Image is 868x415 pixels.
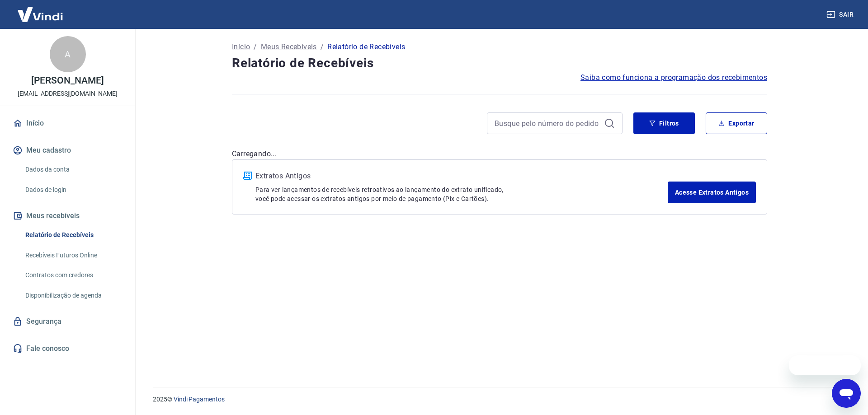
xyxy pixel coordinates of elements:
[22,266,124,284] a: Contratos com credores
[832,379,861,408] iframe: Botão para abrir a janela de mensagens
[254,42,257,52] p: /
[22,181,124,199] a: Dados de login
[232,149,767,159] p: Carregando...
[495,117,600,130] input: Busque pelo número do pedido
[232,54,767,72] h4: Relatório de Recebíveis
[255,185,668,203] p: Para ver lançamentos de recebíveis retroativos ao lançamento do extrato unificado, você pode aces...
[11,113,124,133] a: Início
[327,42,405,52] p: Relatório de Recebíveis
[11,206,124,226] button: Meus recebíveis
[668,182,756,203] a: Acesse Extratos Antigos
[11,0,70,28] img: Vindi
[153,395,846,404] p: 2025 ©
[232,42,250,52] a: Início
[255,171,668,182] p: Extratos Antigos
[11,140,124,160] button: Meu cadastro
[633,112,695,134] button: Filtros
[243,172,252,180] img: ícone
[22,160,124,179] a: Dados da conta
[18,89,118,98] p: [EMAIL_ADDRESS][DOMAIN_NAME]
[825,6,857,23] button: Sair
[22,286,124,305] a: Disponibilização de agenda
[174,396,225,403] a: Vindi Pagamentos
[321,42,324,52] p: /
[11,339,124,359] a: Fale conosco
[261,42,317,52] a: Meus Recebíveis
[789,355,861,375] iframe: Mensagem da empresa
[580,72,767,83] a: Saiba como funciona a programação dos recebimentos
[22,246,124,265] a: Recebíveis Futuros Online
[11,312,124,331] a: Segurança
[706,112,767,134] button: Exportar
[31,76,104,85] p: [PERSON_NAME]
[50,36,86,72] div: A
[22,226,124,244] a: Relatório de Recebíveis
